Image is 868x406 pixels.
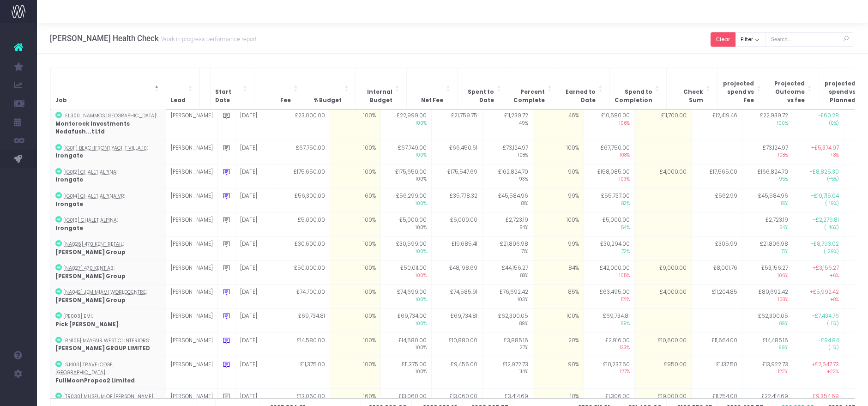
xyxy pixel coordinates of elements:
td: [DATE] [235,236,279,261]
td: : [50,261,166,285]
span: 93% [487,176,528,183]
abbr: [NA026] 470 Kent Retail [63,241,123,248]
td: £9,455.00 [431,357,482,389]
span: (-29%) [798,248,839,255]
td: : [50,285,166,309]
td: 100% [330,333,380,357]
td: £10,600.00 [634,333,691,357]
td: £55,737.00 [584,188,634,212]
span: 100% [386,321,427,327]
td: : [50,309,166,333]
td: £9,000.00 [634,261,691,285]
td: [PERSON_NAME] [166,333,217,357]
td: £14,580.00 [380,333,431,357]
td: £950.00 [634,357,691,389]
span: 81% [487,200,528,207]
td: £45,584.96 [482,188,533,212]
span: +6% [798,273,839,279]
span: projected spend vs Planned [824,80,856,104]
td: £19,685.41 [431,236,482,261]
td: : [50,140,166,164]
td: [PERSON_NAME] [166,140,217,164]
td: : [50,212,166,236]
td: £69,734.81 [279,309,330,333]
span: 114% [487,369,528,376]
abbr: [RN105] Mayfair West C1 Interiors [63,337,149,344]
th: Net Fee: Activate to sort: Activate to sort [406,67,457,109]
td: £45,584.96 [742,188,793,212]
span: Lead [171,97,186,105]
td: £13,922.73 [742,357,793,389]
td: £62,300.05 [482,309,533,333]
td: [DATE] [235,285,279,309]
strong: Pick [PERSON_NAME] [55,321,119,328]
strong: FullMoonPropco2 Limited [55,377,135,384]
td: 100% [330,212,380,236]
td: £4,000.00 [634,164,691,188]
td: £67,750.00 [584,140,634,164]
span: 89% [487,321,528,327]
span: 127% [589,369,630,376]
td: 100% [330,261,380,285]
span: Job [55,97,67,105]
span: -£7,434.76 [812,312,839,321]
th: % Budget: Activate to sort: Activate to sort [305,67,356,109]
span: 81% [747,200,788,207]
span: (-1%) [798,345,839,351]
td: £73,124.97 [482,140,533,164]
span: 100% [386,120,427,127]
span: 71% [487,248,528,255]
td: £69,734.81 [431,309,482,333]
span: (0%) [798,120,839,127]
abbr: [IG016] Chalet Alpina [63,217,117,224]
td: 20% [533,333,584,357]
span: 54% [747,224,788,231]
td: £175,650.00 [380,164,431,188]
td: £11,375.00 [380,357,431,389]
span: +£2,547.73 [812,361,839,369]
span: 108% [747,152,788,159]
td: [DATE] [235,212,279,236]
td: £166,824.70 [742,164,793,188]
td: £30,600.00 [279,236,330,261]
span: 100% [386,176,427,183]
td: £2,723.19 [742,212,793,236]
td: £11,239.72 [482,108,533,140]
td: £175,650.00 [279,164,330,188]
span: Start Date [215,88,240,104]
span: 88% [487,273,528,279]
span: 100% [386,248,427,255]
td: £56,300.00 [279,188,330,212]
span: 54% [589,224,630,231]
td: £74,585.91 [431,285,482,309]
td: £63,495.00 [584,285,634,309]
td: £5,000.00 [380,212,431,236]
td: £5,000.00 [279,212,330,236]
td: £66,450.61 [431,140,482,164]
span: 71% [747,248,788,255]
span: 49% [487,120,528,127]
span: 105% [589,273,630,279]
span: 108% [589,152,630,159]
span: 122% [747,369,788,376]
td: [PERSON_NAME] [166,164,217,188]
span: 82% [589,200,630,207]
td: £11,700.00 [634,108,691,140]
td: £305.99 [691,236,742,261]
td: [PERSON_NAME] [166,108,217,140]
abbr: [SJ400] Travelodge, Godliman Street [55,361,114,376]
abbr: [NA042] JEM Miami Worldcentre [63,289,146,296]
td: £50,000.00 [279,261,330,285]
td: £48,198.69 [431,261,482,285]
span: 100% [386,297,427,303]
span: (-46%) [798,224,839,231]
td: £11,664.00 [691,333,742,357]
th: Spend to Completion: Activate to sort: Activate to sort [609,67,666,109]
th: Start Date: Activate to sort: Activate to sort [210,67,254,109]
span: 27% [487,345,528,351]
span: 72% [589,248,630,255]
td: 100% [330,357,380,389]
span: 99% [747,345,788,351]
button: Filter [735,32,766,47]
strong: Irongate [55,152,83,159]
